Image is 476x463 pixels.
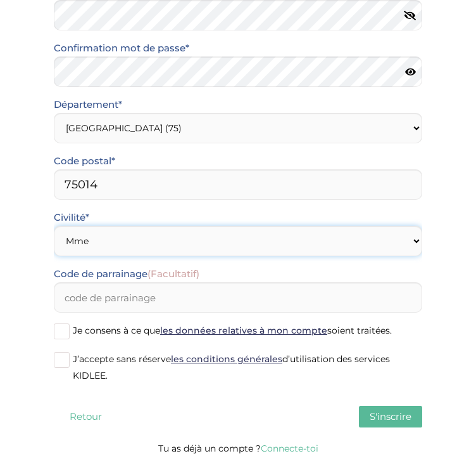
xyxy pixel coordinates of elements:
label: Confirmation mot de passe* [54,40,189,56]
label: Code postal* [54,153,115,169]
button: S'inscrire [359,406,422,427]
a: Connecte-toi [261,443,318,454]
a: les données relatives à mon compte [160,325,327,336]
label: Département* [54,96,122,113]
label: Civilité* [54,209,89,226]
input: Code postal [54,169,422,200]
span: S'inscrire [370,410,411,422]
a: les conditions générales [171,353,282,365]
button: Retour [54,406,117,427]
span: J’accepte sans réserve d’utilisation des services KIDLEE. [73,353,390,381]
p: Tu as déjà un compte ? [54,440,422,457]
span: (Facultatif) [147,268,199,280]
span: Je consens à ce que soient traitées. [73,325,392,336]
label: Code de parrainage [54,266,199,282]
input: code de parrainage [54,282,422,313]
